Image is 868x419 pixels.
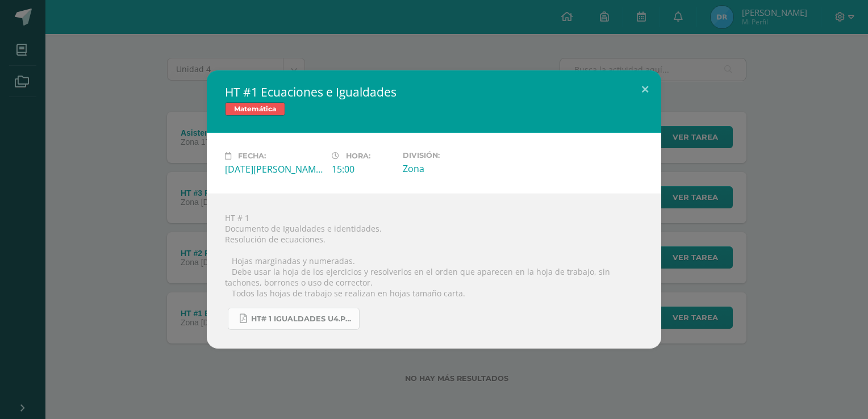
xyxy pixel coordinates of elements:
[403,151,500,160] label: División:
[346,152,370,160] span: Hora:
[225,163,323,175] div: [DATE][PERSON_NAME]
[251,315,353,324] span: HT# 1 igualdades U4.pdf
[629,70,661,109] button: Close (Esc)
[207,194,661,349] div: HT # 1 Documento de Igualdades e identidades. Resolución de ecuaciones.  Hojas marginadas y nume...
[238,152,266,160] span: Fecha:
[403,162,500,175] div: Zona
[225,84,643,100] h2: HT #1 Ecuaciones e Igualdades
[332,163,394,175] div: 15:00
[225,102,285,116] span: Matemática
[228,308,360,330] a: HT# 1 igualdades U4.pdf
